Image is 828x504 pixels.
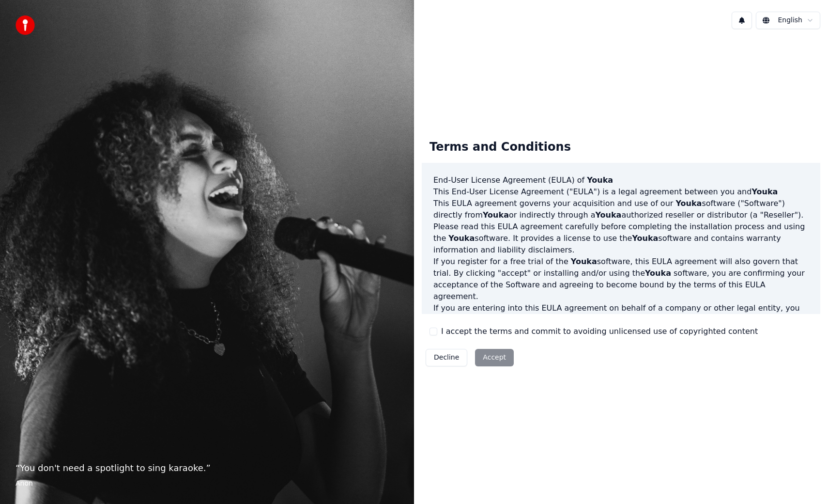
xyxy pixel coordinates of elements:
[433,221,809,256] p: Please read this EULA agreement carefully before completing the installation process and using th...
[571,257,597,266] span: Youka
[433,174,809,186] h3: End-User License Agreement (EULA) of
[15,16,35,35] img: youka
[441,326,758,337] label: I accept the terms and commit to avoiding unlicensed use of copyrighted content
[595,210,621,220] span: Youka
[433,302,809,361] p: If you are entering into this EULA agreement on behalf of a company or other legal entity, you re...
[426,349,467,366] button: Decline
[422,132,579,163] div: Terms and Conditions
[632,234,658,243] span: Youka
[448,234,475,243] span: Youka
[433,198,809,221] p: This EULA agreement governs your acquisition and use of our software ("Software") directly from o...
[751,187,778,196] span: Youka
[15,461,399,475] p: “ You don't need a spotlight to sing karaoke. ”
[675,199,702,208] span: Youka
[587,175,613,185] span: Youka
[645,268,671,278] span: Youka
[483,210,509,220] span: Youka
[433,186,809,198] p: This End-User License Agreement ("EULA") is a legal agreement between you and
[15,479,399,488] footer: Anon
[433,256,809,302] p: If you register for a free trial of the software, this EULA agreement will also govern that trial...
